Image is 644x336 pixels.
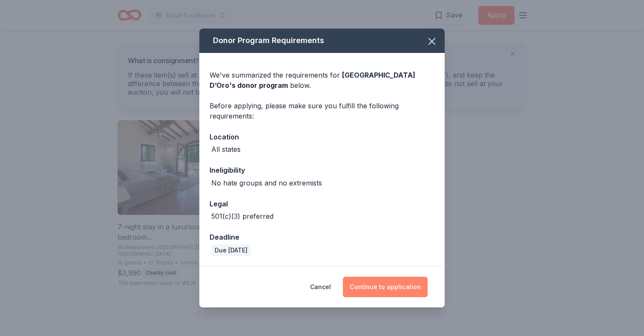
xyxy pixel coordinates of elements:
[210,131,434,142] div: Location
[210,198,434,209] div: Legal
[210,232,434,243] div: Deadline
[211,144,241,154] div: All states
[210,165,434,176] div: Ineligibility
[210,101,434,121] div: Before applying, please make sure you fulfill the following requirements:
[199,29,445,53] div: Donor Program Requirements
[211,244,251,256] div: Due [DATE]
[211,178,322,188] div: No hate groups and no extremists
[310,277,331,297] button: Cancel
[343,277,428,297] button: Continue to application
[210,70,434,90] div: We've summarized the requirements for below.
[211,211,273,221] div: 501(c)(3) preferred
